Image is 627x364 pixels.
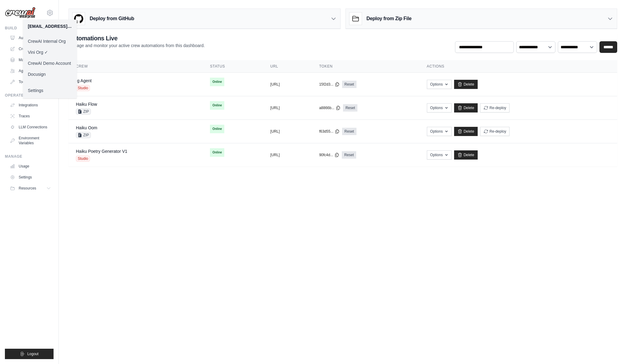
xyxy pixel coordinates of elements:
[7,122,54,132] a: LLM Connections
[203,60,263,73] th: Status
[596,335,627,364] iframe: Chat Widget
[454,80,478,89] a: Delete
[343,104,357,112] a: Reset
[7,77,54,87] a: Tool Registry
[69,60,203,73] th: Crew
[7,33,54,43] a: Automations
[427,150,452,160] button: Options
[319,105,341,110] button: a8866b...
[319,129,340,134] button: f63d55...
[90,15,134,22] h3: Deploy from GitHub
[7,100,54,110] a: Integrations
[7,44,54,54] a: Crew Studio
[454,103,478,112] a: Delete
[5,7,35,19] img: Logo
[420,60,617,73] th: Actions
[210,148,224,157] span: Online
[342,81,356,88] a: Reset
[427,103,452,112] button: Options
[23,58,77,69] a: CrewAI Demo Account
[319,82,340,87] button: 15f2d3...
[342,128,356,135] a: Reset
[480,103,510,112] button: Re-deploy
[319,153,339,157] button: 90fc4d...
[5,154,54,159] div: Manage
[7,111,54,121] a: Traces
[76,85,90,91] span: Studio
[210,125,224,133] span: Online
[69,34,205,42] h2: Automations Live
[7,161,54,171] a: Usage
[5,349,54,359] button: Logout
[23,47,77,58] a: Vini Org ✓
[480,127,510,136] button: Re-deploy
[454,127,478,136] a: Delete
[7,55,54,65] a: Marketplace
[427,127,452,136] button: Options
[23,85,77,96] a: Settings
[76,132,91,138] span: ZIP
[367,15,412,22] h3: Deploy from Zip File
[76,125,97,130] a: Haiku Oom
[7,183,54,193] button: Resources
[73,13,85,25] img: GitHub Logo
[76,102,97,107] a: Haiku Flow
[454,150,478,160] a: Delete
[76,108,91,115] span: ZIP
[23,36,77,47] a: CrewAI Internal Org
[7,66,54,76] a: Agents
[23,69,77,80] a: Docusign
[76,78,91,83] a: Ig Agent
[427,80,452,89] button: Options
[210,101,224,110] span: Online
[76,149,127,154] a: Haiku Poetry Generator V1
[7,172,54,182] a: Settings
[312,60,420,73] th: Token
[69,42,205,49] p: Manage and monitor your active crew automations from this dashboard.
[28,23,72,29] div: [EMAIL_ADDRESS][DOMAIN_NAME]
[76,156,90,162] span: Studio
[7,133,54,148] a: Environment Variables
[210,78,224,86] span: Online
[5,93,54,98] div: Operate
[5,26,54,31] div: Build
[342,151,356,159] a: Reset
[27,351,39,356] span: Logout
[263,60,312,73] th: URL
[19,186,36,191] span: Resources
